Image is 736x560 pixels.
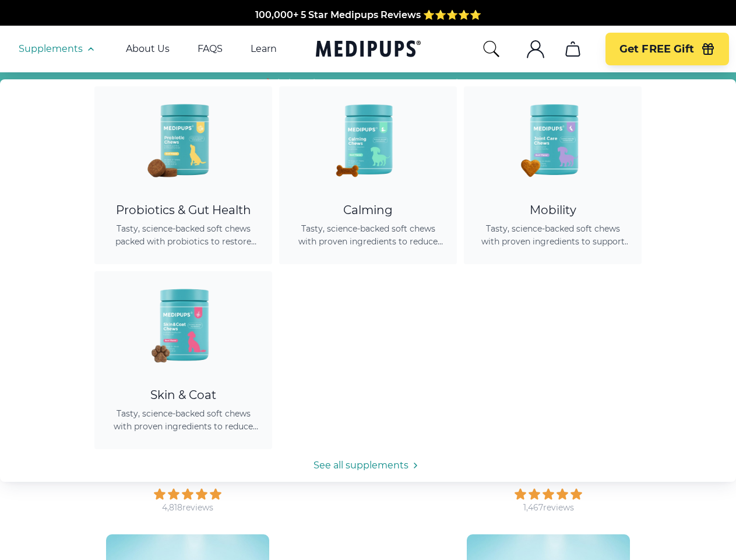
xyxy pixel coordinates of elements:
span: Tasty, science-backed soft chews with proven ingredients to reduce anxiety, promote relaxation, a... [293,222,443,248]
span: Get FREE Gift [619,43,694,56]
div: Probiotics & Gut Health [108,203,258,218]
a: Skin & Coat Chews - MedipupsSkin & CoatTasty, science-backed soft chews with proven ingredients t... [94,271,272,449]
img: Calming Dog Chews - Medipups [316,86,421,191]
span: Tasty, science-backed soft chews with proven ingredients to reduce shedding, promote healthy skin... [108,407,258,433]
a: FAQS [198,43,223,55]
span: Supplements [19,43,83,55]
div: 4,818 reviews [162,502,213,513]
button: account [522,35,550,63]
span: Made In The [GEOGRAPHIC_DATA] from domestic & globally sourced ingredients [174,23,562,34]
div: Skin & Coat [108,388,258,402]
button: Supplements [19,42,98,56]
div: 1,467 reviews [523,502,574,513]
a: Learn [251,43,277,55]
button: Get FREE Gift [605,33,729,65]
img: Joint Care Chews - Medipups [501,86,605,191]
a: Probiotic Dog Chews - MedipupsProbiotics & Gut HealthTasty, science-backed soft chews packed with... [94,86,272,264]
span: Tasty, science-backed soft chews with proven ingredients to support joint health, improve mobilit... [478,222,628,248]
button: cart [559,35,587,63]
img: Probiotic Dog Chews - Medipups [131,86,236,191]
div: Mobility [478,203,628,218]
span: 100,000+ 5 Star Medipups Reviews ⭐️⭐️⭐️⭐️⭐️ [255,9,481,20]
a: Joint Care Chews - MedipupsMobilityTasty, science-backed soft chews with proven ingredients to su... [464,86,642,264]
span: Tasty, science-backed soft chews packed with probiotics to restore gut balance, ease itching, sup... [108,222,258,248]
div: Calming [293,203,443,218]
a: Calming Dog Chews - MedipupsCalmingTasty, science-backed soft chews with proven ingredients to re... [279,86,457,264]
img: Skin & Coat Chews - Medipups [131,271,236,376]
a: About Us [126,43,170,55]
a: Medipups [316,38,421,62]
button: search [482,40,501,58]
